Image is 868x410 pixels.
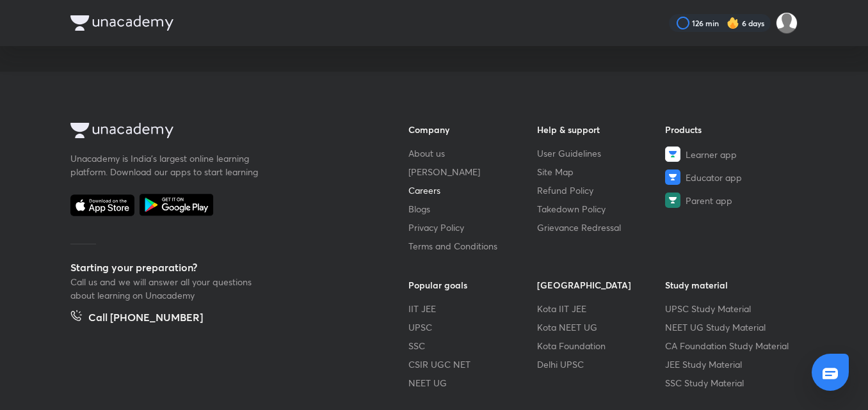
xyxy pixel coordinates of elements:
[537,184,666,197] a: Refund Policy
[776,12,798,34] img: pradhap B
[537,221,666,234] a: Grievance Redressal
[665,193,680,208] img: Parent app
[686,171,742,184] span: Educator app
[408,239,537,253] a: Terms and Conditions
[70,15,173,31] img: Company Logo
[70,123,367,141] a: Company Logo
[408,165,537,178] a: [PERSON_NAME]
[665,339,794,352] a: CA Foundation Study Material
[70,260,367,275] h5: Starting your preparation?
[665,170,680,185] img: Educator app
[70,275,262,302] p: Call us and we will answer all your questions about learning on Unacademy
[537,165,666,178] a: Site Map
[408,339,537,352] a: SSC
[665,123,794,136] h6: Products
[686,148,737,161] span: Learner app
[408,320,537,334] a: UPSC
[88,310,203,327] h5: Call [PHONE_NUMBER]
[408,184,440,197] span: Careers
[537,320,666,334] a: Kota NEET UG
[537,339,666,352] a: Kota Foundation
[408,184,537,197] a: Careers
[408,146,537,160] a: About us
[408,202,537,216] a: Blogs
[408,278,537,292] h6: Popular goals
[537,302,666,315] a: Kota IIT JEE
[70,123,173,138] img: Company Logo
[537,278,666,292] h6: [GEOGRAPHIC_DATA]
[408,376,537,390] a: NEET UG
[537,202,666,216] a: Takedown Policy
[537,358,666,371] a: Delhi UPSC
[70,310,203,327] a: Call [PHONE_NUMBER]
[665,193,794,208] a: Parent app
[665,358,794,371] a: JEE Study Material
[537,123,666,136] h6: Help & support
[665,146,794,162] a: Learner app
[665,376,794,390] a: SSC Study Material
[665,320,794,334] a: NEET UG Study Material
[70,152,262,178] p: Unacademy is India’s largest online learning platform. Download our apps to start learning
[686,194,732,207] span: Parent app
[537,146,666,160] a: User Guidelines
[665,302,794,315] a: UPSC Study Material
[665,278,794,292] h6: Study material
[665,170,794,185] a: Educator app
[408,302,537,315] a: IIT JEE
[408,221,537,234] a: Privacy Policy
[727,17,739,29] img: streak
[665,146,680,162] img: Learner app
[408,358,537,371] a: CSIR UGC NET
[408,123,537,136] h6: Company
